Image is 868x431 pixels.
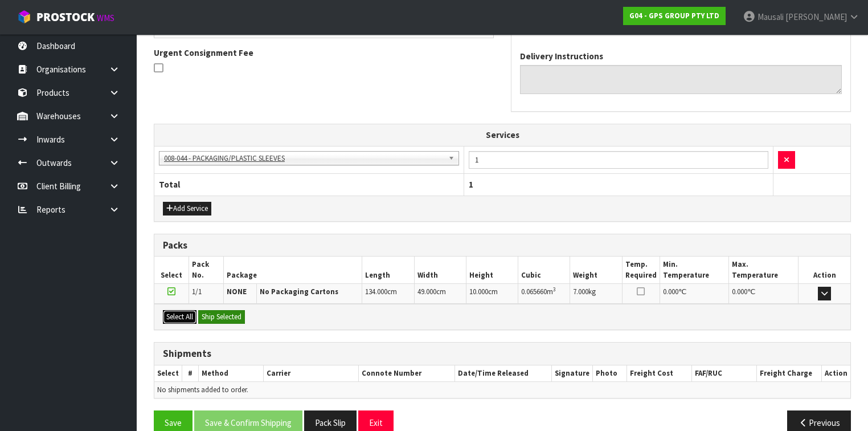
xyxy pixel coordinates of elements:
[17,10,31,24] img: cube-alt.png
[729,257,799,283] th: Max. Temperature
[466,284,518,304] td: cm
[469,179,473,190] span: 1
[729,284,799,304] td: ℃
[199,365,264,382] th: Method
[821,365,850,382] th: Action
[623,7,726,25] a: G04 - GPS GROUP PTY LTD
[629,11,719,21] strong: G04 - GPS GROUP PTY LTD
[518,257,570,283] th: Cubic
[660,257,729,283] th: Min. Temperature
[552,365,593,382] th: Signature
[785,11,847,22] span: [PERSON_NAME]
[154,365,182,382] th: Select
[362,257,414,283] th: Length
[627,365,691,382] th: Freight Cost
[469,287,488,296] span: 10.000
[164,152,444,165] span: 008-044 - PACKAGING/PLASTIC SLEEVES
[154,174,464,196] th: Total
[163,310,196,324] button: Select All
[521,287,547,296] span: 0.065660
[417,287,436,296] span: 49.000
[227,287,247,296] strong: NONE
[365,287,387,296] span: 134.000
[466,257,518,283] th: Height
[414,257,466,283] th: Width
[154,124,850,146] th: Services
[518,284,570,304] td: m
[362,284,414,304] td: cm
[414,284,466,304] td: cm
[36,10,95,25] span: ProStock
[163,202,211,215] button: Add Service
[622,257,660,283] th: Temp. Required
[260,287,338,296] strong: No Packaging Cartons
[570,284,622,304] td: kg
[758,11,784,22] span: Mausali
[663,287,678,296] span: 0.000
[189,257,224,283] th: Pack No.
[593,365,627,382] th: Photo
[163,240,842,251] h3: Packs
[163,348,842,359] h3: Shipments
[154,381,850,398] td: No shipments added to order.
[97,13,114,23] small: WMS
[732,287,747,296] span: 0.000
[691,365,756,382] th: FAF/RUC
[520,50,603,62] label: Delivery Instructions
[359,365,455,382] th: Connote Number
[264,365,359,382] th: Carrier
[154,257,189,283] th: Select
[573,287,588,296] span: 7.000
[756,365,821,382] th: Freight Charge
[224,257,362,283] th: Package
[553,286,556,293] sup: 3
[154,47,253,59] label: Urgent Consignment Fee
[799,257,850,283] th: Action
[660,284,729,304] td: ℃
[182,365,199,382] th: #
[570,257,622,283] th: Weight
[455,365,551,382] th: Date/Time Released
[198,310,245,324] button: Ship Selected
[192,287,202,296] span: 1/1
